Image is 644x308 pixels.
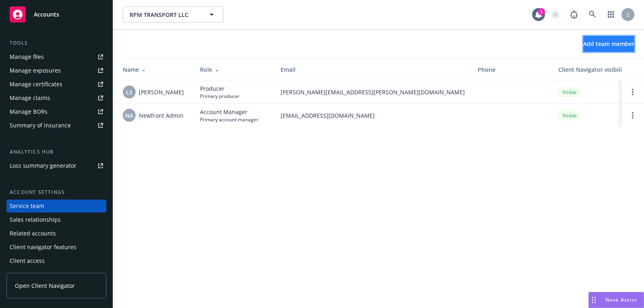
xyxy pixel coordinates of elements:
span: Open Client Navigator [15,281,75,290]
span: Accounts [34,11,59,18]
button: RPM TRANSPORT LLC [123,6,223,23]
div: Client access [10,254,45,267]
a: Switch app [603,6,619,23]
a: Service team [6,200,106,212]
div: 1 [538,8,545,15]
a: Search [584,6,601,23]
div: Account settings [6,188,106,196]
span: NA [125,111,133,120]
a: Manage exposures [6,64,106,77]
div: Visible [558,110,581,121]
a: Manage certificates [6,78,106,91]
span: [PERSON_NAME][EMAIL_ADDRESS][PERSON_NAME][DOMAIN_NAME] [281,88,465,96]
div: Visible [558,87,581,97]
span: Account Manager [200,108,258,116]
div: Manage claims [10,92,50,104]
a: Accounts [6,3,106,26]
a: Report a Bug [566,6,582,23]
a: Open options [628,110,638,120]
a: Loss summary generator [6,159,106,172]
a: Open options [628,87,638,97]
div: Manage exposures [10,64,61,77]
a: Manage files [6,50,106,63]
div: Email [281,65,465,74]
div: Tools [6,39,106,47]
a: Related accounts [6,227,106,240]
div: Drag to move [589,292,599,308]
span: LS [126,88,132,96]
span: Add team member [583,40,634,48]
a: Start snowing [547,6,563,23]
div: Related accounts [10,227,56,240]
div: Manage files [10,50,44,63]
div: Analytics hub [6,148,106,156]
div: Summary of insurance [10,119,71,132]
span: Newfront Admin [139,111,184,120]
div: Sales relationships [10,213,61,226]
a: Manage BORs [6,105,106,118]
div: Service team [10,200,44,212]
div: Role [200,65,268,74]
span: Primary account manager [200,116,258,123]
span: RPM TRANSPORT LLC [130,10,199,19]
div: Phone [478,65,545,74]
button: Add team member [583,36,634,52]
div: Manage BORs [10,105,47,118]
div: Loss summary generator [10,159,76,172]
a: Sales relationships [6,213,106,226]
span: [EMAIL_ADDRESS][DOMAIN_NAME] [281,111,465,120]
div: Name [123,65,187,74]
button: Nova Assist [588,292,644,308]
span: [PERSON_NAME] [139,88,184,96]
span: Producer [200,84,239,93]
span: Nova Assist [605,296,637,303]
a: Client access [6,254,106,267]
a: Summary of insurance [6,119,106,132]
div: Client navigator features [10,241,76,254]
div: Client Navigator visibility [558,65,635,74]
a: Client navigator features [6,241,106,254]
span: Primary producer [200,93,239,100]
a: Manage claims [6,92,106,104]
div: Manage certificates [10,78,62,91]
